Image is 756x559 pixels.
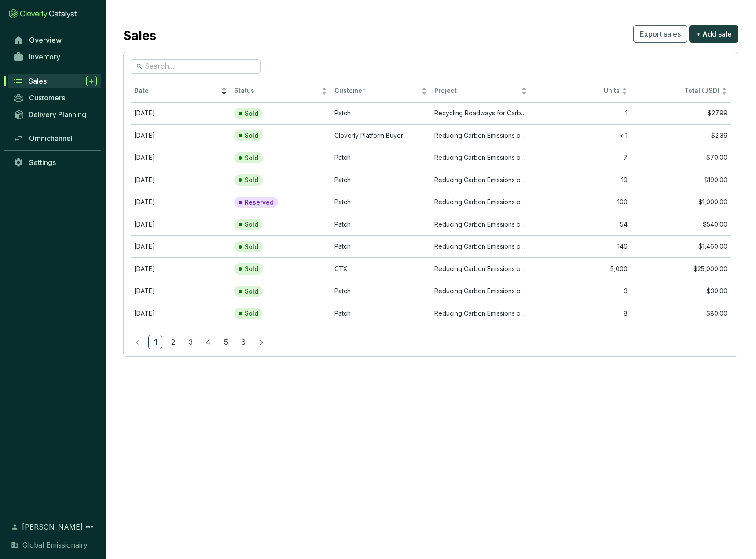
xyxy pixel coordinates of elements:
[431,257,531,280] td: Reducing Carbon Emissions on I-64 Capacity Improvement Project with the use of FSB and emulsion a...
[254,335,268,349] button: right
[29,52,60,61] span: Inventory
[131,102,231,125] td: May 09 2025
[231,81,330,102] th: Status
[631,302,731,324] td: $80.00
[184,335,197,349] a: 3
[131,235,231,258] td: Mar 06 2025
[9,107,101,121] a: Delivery Planning
[131,257,231,280] td: Feb 28 2025
[245,132,258,140] p: Sold
[431,280,531,302] td: Reducing Carbon Emissions on I-64 Capacity Improvement Project with the use of FSB and emulsion a...
[236,335,250,349] li: 6
[331,213,431,235] td: Patch
[431,302,531,324] td: Reducing Carbon Emissions on I-64 Capacity Improvement Project with the use of FSB and emulsion a...
[331,191,431,213] td: Patch
[183,335,198,349] li: 3
[245,221,258,228] p: Sold
[684,87,719,94] span: Total (USD)
[8,74,101,88] a: Sales
[331,257,431,280] td: CTX
[531,213,631,235] td: 54
[245,154,258,162] p: Sold
[534,87,619,95] span: Units
[131,81,231,102] th: Date
[234,87,319,95] span: Status
[131,335,145,349] li: Previous Page
[219,335,233,349] li: 5
[131,302,231,324] td: Feb 25 2025
[131,124,231,147] td: Apr 10 2025
[9,155,101,170] a: Settings
[640,29,681,39] span: Export sales
[696,29,732,39] span: + Add sale
[245,287,258,295] p: Sold
[131,147,231,169] td: Mar 14 2025
[29,158,56,167] span: Settings
[633,25,687,43] button: Export sales
[148,335,162,349] li: 1
[431,191,531,213] td: Reducing Carbon Emissions on I-64 Capacity Improvement Project with the use of FSB and emulsion a...
[631,257,731,280] td: $25,000.00
[254,335,268,349] li: Next Page
[631,124,731,147] td: $2.39
[145,62,247,71] input: Search...
[131,335,145,349] button: left
[245,110,258,118] p: Sold
[123,26,156,45] h2: Sales
[431,235,531,258] td: Reducing Carbon Emissions on I-64 Capacity Improvement Project with the use of FSB and emulsion a...
[431,147,531,169] td: Reducing Carbon Emissions on I-64 Capacity Improvement Project with the use of FSB and emulsion a...
[29,134,73,143] span: Omnichannel
[331,302,431,324] td: Patch
[531,147,631,169] td: 7
[166,335,180,349] li: 2
[9,90,101,105] a: Customers
[334,87,419,95] span: Customer
[166,335,180,349] a: 2
[202,335,215,349] a: 4
[245,199,274,206] p: Reserved
[331,147,431,169] td: Patch
[131,280,231,302] td: Feb 26 2025
[331,81,431,102] th: Customer
[434,87,519,95] span: Project
[531,124,631,147] td: < 1
[631,235,731,258] td: $1,460.00
[531,169,631,191] td: 19
[631,147,731,169] td: $70.00
[131,213,231,235] td: Mar 06 2025
[531,257,631,280] td: 5,000
[431,213,531,235] td: Reducing Carbon Emissions on I-64 Capacity Improvement Project with the use of FSB and emulsion a...
[331,169,431,191] td: Patch
[431,124,531,147] td: Reducing Carbon Emissions on I-64 Capacity Improvement Project with the use of FSB and emulsion a...
[245,265,258,273] p: Sold
[149,335,162,349] a: 1
[237,335,250,349] a: 6
[22,540,88,550] span: Global Emissionairy
[135,339,141,346] span: left
[631,191,731,213] td: $1,000.00
[689,25,738,43] button: + Add sale
[431,102,531,125] td: Recycling Roadways for Carbon Emission Reductions – Global Emissionairy – U.S. Project #1
[431,169,531,191] td: Reducing Carbon Emissions on I-64 Capacity Improvement Project with the use of FSB and emulsion a...
[29,36,62,44] span: Overview
[531,302,631,324] td: 8
[245,176,258,184] p: Sold
[331,124,431,147] td: Cloverly Platform Buyer
[258,339,264,346] span: right
[245,309,258,317] p: Sold
[29,93,65,102] span: Customers
[631,280,731,302] td: $30.00
[22,522,83,532] span: [PERSON_NAME]
[134,87,219,95] span: Date
[331,102,431,125] td: Patch
[631,102,731,125] td: $27.99
[331,280,431,302] td: Patch
[9,49,101,64] a: Inventory
[219,335,232,349] a: 5
[331,235,431,258] td: Patch
[29,110,86,119] span: Delivery Planning
[531,280,631,302] td: 3
[531,81,631,102] th: Units
[431,81,531,102] th: Project
[531,235,631,258] td: 146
